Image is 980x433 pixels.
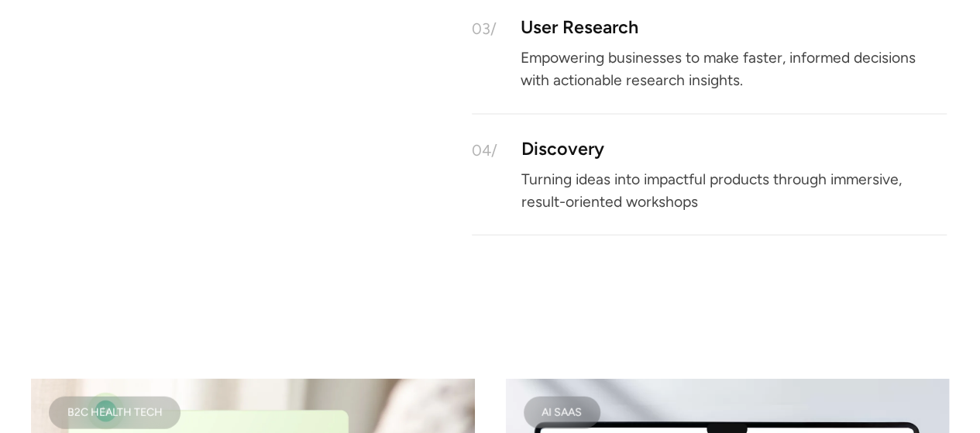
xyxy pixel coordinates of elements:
[67,409,163,417] div: B2C Health Tech
[542,409,582,417] div: AI SAAS
[472,21,497,36] div: 03/
[520,21,638,34] div: User Research
[520,53,947,86] p: Empowering businesses to make faster, informed decisions with actionable research insights.
[521,143,603,156] div: Discovery
[521,174,947,207] p: Turning ideas into impactful products through immersive, result-oriented workshops
[472,143,497,158] div: 04/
